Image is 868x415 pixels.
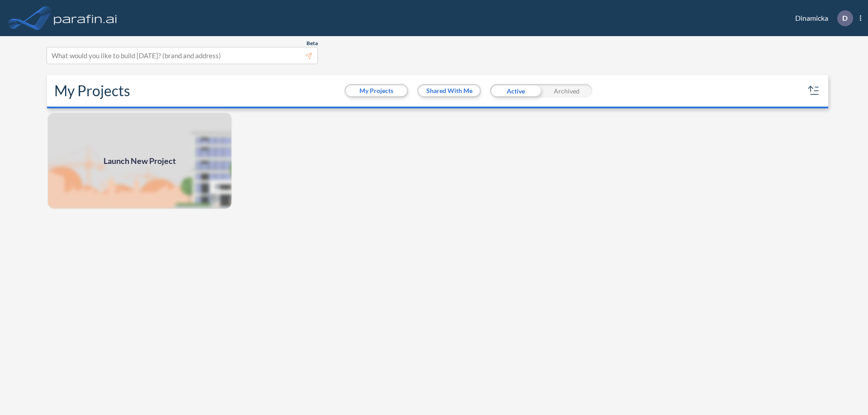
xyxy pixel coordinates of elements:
[842,14,848,22] p: D
[54,82,130,99] h2: My Projects
[307,40,318,47] span: Beta
[47,112,232,210] img: add
[782,10,861,26] div: Dinamicka
[490,84,541,98] div: Active
[541,84,592,98] div: Archived
[52,9,119,27] img: logo
[104,155,176,167] span: Launch New Project
[419,85,480,96] button: Shared With Me
[47,112,232,210] a: Launch New Project
[346,85,407,96] button: My Projects
[807,84,821,98] button: sort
